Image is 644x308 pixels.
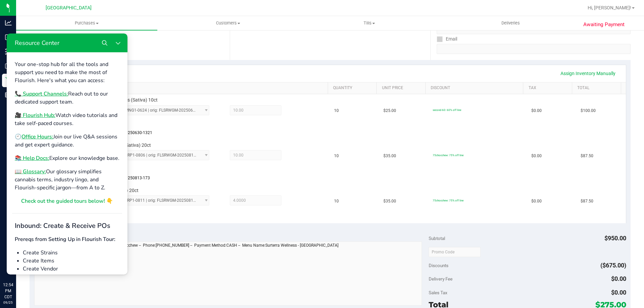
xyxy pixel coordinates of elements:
a: Unit Price [382,85,423,91]
span: $0.00 [531,153,542,159]
p: Watch video tutorials and take self-paced courses. [8,78,113,94]
span: ($675.00) [600,262,626,269]
div: Available Quantity: [66,205,217,219]
span: $950.00 [604,235,626,242]
span: Discounts [429,259,448,271]
li: Create Vendor [16,231,113,239]
span: $87.50 [581,153,593,159]
a: Discount [431,85,521,91]
inline-svg: Analytics [5,19,12,26]
label: Email [437,34,457,44]
span: $100.00 [581,108,596,114]
button: Close Resource Center [105,3,118,16]
a: Quantity [333,85,374,91]
span: Sales Tax [429,290,447,295]
span: [GEOGRAPHIC_DATA] [46,5,92,11]
span: $35.00 [383,153,396,159]
inline-svg: Inbound [5,34,12,41]
a: SKU [40,85,325,91]
span: Check out the guided tours below! 👇 [14,164,106,171]
a: 📚 Help Docs: [8,121,43,128]
a: Customers [157,16,299,30]
span: 10 [334,198,339,204]
a: 📖 Glossary: [8,134,39,142]
a: Office Hours: [15,100,47,107]
a: Purchases [16,16,157,30]
li: Create Areas and Locations [16,239,113,247]
span: $87.50 [581,198,593,204]
a: 📞 Support Channels: [8,57,61,64]
input: Promo Code [429,247,481,257]
p: Our glossary simplifies cannabis terms, industry lingo, and Flourish-specific jargon—from A to Z. [8,134,113,158]
b: Inbound: Create & Receive POs [8,188,104,197]
a: Tills [299,16,440,30]
button: Search [91,3,105,16]
span: Customers [158,20,298,26]
span: Deliveries [492,20,529,26]
span: 75chocchew: 75% off line [433,199,464,202]
a: Assign Inventory Manually [556,68,620,79]
iframe: Resource center [7,34,127,274]
div: Resource Center [3,5,53,13]
div: Available Quantity: [66,115,217,128]
p: 🕘 Join our live Q&A sessions and get expert guidance. [8,99,113,115]
span: $0.00 [611,289,626,296]
p: Explore our knowledge base. [8,121,113,129]
span: 75chocchew: 75% off line [433,153,464,157]
span: $0.00 [611,275,626,282]
span: Purchases [16,20,157,26]
span: $0.00 [531,198,542,204]
span: Subtotal [429,236,445,241]
li: Create Items [16,223,113,231]
span: FLSRWGM-20250630-1321 [103,130,152,135]
a: Total [577,85,618,91]
p: Reach out to our dedicated support team. [8,56,113,72]
inline-svg: Retail [5,77,12,84]
inline-svg: Outbound [5,63,12,69]
div: Available Quantity: [66,160,217,173]
span: $0.00 [531,108,542,114]
span: Hi, [PERSON_NAME]! [588,5,631,10]
li: Create Strains [16,215,113,223]
a: 🎥 Flourish Hub: [8,78,49,85]
p: 09/25 [3,300,13,305]
span: Awaiting Payment [583,21,625,28]
span: Delivery Fee [429,276,452,282]
a: Tax [529,85,570,91]
span: second-60: 60% off line [433,108,461,112]
p: 12:54 PM CDT [3,282,13,300]
span: Tills [299,20,439,26]
b: Prereqs from Setting Up in Flourish Tour: [8,202,109,209]
span: $25.00 [383,108,396,114]
span: 10 [334,153,339,159]
inline-svg: Reports [5,91,12,98]
span: $35.00 [383,198,396,204]
span: 10 [334,108,339,114]
a: Deliveries [440,16,581,30]
inline-svg: Inventory [5,48,12,55]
